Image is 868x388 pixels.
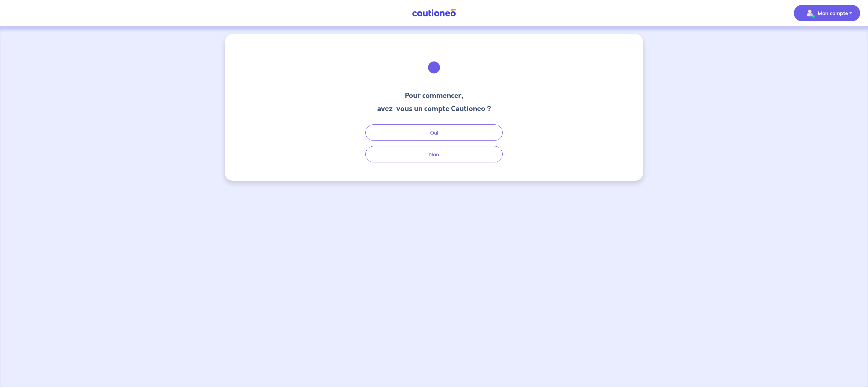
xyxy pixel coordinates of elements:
[409,9,459,17] img: Cautioneo
[365,146,503,162] button: Non
[818,9,848,17] p: Mon compte
[794,5,860,21] button: illu_account_valid_menu.svgMon compte
[377,103,491,114] h3: avez-vous un compte Cautioneo ?
[377,90,491,101] h3: Pour commencer,
[365,124,503,141] button: Oui
[416,50,452,85] img: illu_welcome.svg
[805,8,815,18] img: illu_account_valid_menu.svg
